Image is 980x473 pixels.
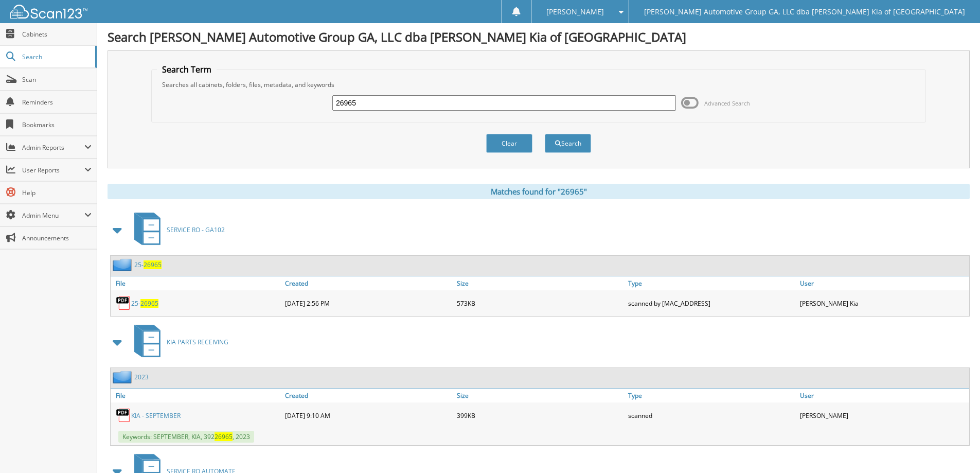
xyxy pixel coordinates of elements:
[144,260,162,269] span: 26965
[113,371,134,383] img: folder2.png
[546,9,604,15] span: [PERSON_NAME]
[282,293,454,313] div: [DATE] 2:56 PM
[215,432,233,441] span: 26965
[704,99,750,107] span: Advanced Search
[486,134,532,153] button: Clear
[128,322,228,362] a: KIA PARTS RECEIVING
[797,293,969,313] div: [PERSON_NAME] Kia
[797,389,969,402] a: User
[797,276,969,290] a: User
[140,299,158,308] span: 26965
[131,411,181,420] a: KIA - SEPTEMBER
[116,408,131,423] img: PDF.png
[626,293,797,313] div: scanned by [MAC_ADDRESS]
[22,188,92,197] span: Help
[929,424,980,473] iframe: Chat Widget
[157,80,920,89] div: Searches all cabinets, folders, files, metadata, and keywords
[10,5,87,19] img: scan123-logo-white.svg
[454,276,626,290] a: Size
[22,98,92,107] span: Reminders
[157,64,217,75] legend: Search Term
[454,389,626,402] a: Size
[167,338,228,346] span: KIA PARTS RECEIVING
[797,405,969,426] div: [PERSON_NAME]
[454,293,626,313] div: 573KB
[282,276,454,290] a: Created
[116,295,131,311] img: PDF.png
[22,52,90,61] span: Search
[282,405,454,426] div: [DATE] 9:10 AM
[108,28,970,45] h1: Search [PERSON_NAME] Automotive Group GA, LLC dba [PERSON_NAME] Kia of [GEOGRAPHIC_DATA]
[108,184,970,199] div: Matches found for "26965"
[134,373,149,381] a: 2023
[22,143,84,152] span: Admin Reports
[131,299,158,308] a: 25-26965
[111,276,282,290] a: File
[626,405,797,426] div: scanned
[282,389,454,402] a: Created
[626,276,797,290] a: Type
[134,260,162,269] a: 25-26965
[113,258,134,271] img: folder2.png
[22,75,92,84] span: Scan
[626,389,797,402] a: Type
[22,30,92,39] span: Cabinets
[167,225,225,234] span: SERVICE RO - GA102
[454,405,626,426] div: 399KB
[22,234,92,242] span: Announcements
[22,211,84,220] span: Admin Menu
[545,134,591,153] button: Search
[22,120,92,129] span: Bookmarks
[644,9,965,15] span: [PERSON_NAME] Automotive Group GA, LLC dba [PERSON_NAME] Kia of [GEOGRAPHIC_DATA]
[128,209,225,250] a: SERVICE RO - GA102
[118,431,254,443] span: Keywords: SEPTEMBER, KIA, 392 , 2023
[111,389,282,402] a: File
[22,166,84,174] span: User Reports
